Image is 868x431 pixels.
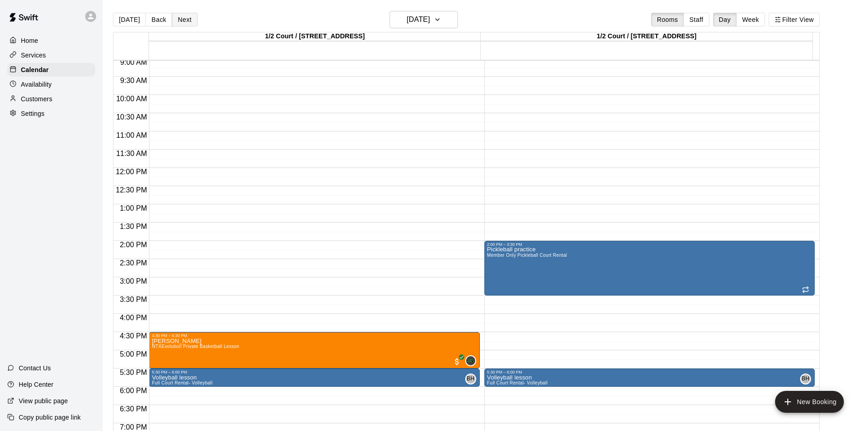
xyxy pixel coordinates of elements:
a: Customers [7,92,95,106]
button: Next [172,13,197,26]
div: 5:30 PM – 6:00 PM: Volleyball lesson [484,369,815,387]
span: 12:00 PM [113,168,149,176]
button: Staff [683,13,709,26]
button: Week [736,13,765,26]
span: 7:00 PM [118,423,149,431]
span: 6:30 PM [118,405,149,413]
span: All customers have paid [452,357,462,366]
span: NTXEvolution Private Basketball Lesson [152,344,239,349]
div: 5:30 PM – 6:00 PM: Volleyball lesson [149,369,479,387]
span: Member Only Pickleball Court Rental [487,253,567,258]
div: Brooke Hutchings [465,374,476,384]
p: Copy public page link [19,413,81,422]
span: 9:30 AM [118,77,149,84]
span: Brooke Hutchings [469,374,476,384]
div: Jesse Klein [465,355,476,366]
a: Services [7,48,95,62]
p: Availability [21,80,52,89]
img: Jesse Klein [466,356,475,365]
a: Calendar [7,63,95,77]
div: 2:00 PM – 3:30 PM [487,242,812,247]
a: Home [7,34,95,47]
span: 11:30 AM [114,150,149,157]
button: add [775,391,844,413]
span: Full Court Rental- Volleyball [152,380,212,385]
span: 1:30 PM [118,223,149,230]
div: 1/2 Court / [STREET_ADDRESS] [149,32,481,41]
span: 3:30 PM [118,296,149,303]
span: 1:00 PM [118,204,149,212]
p: Services [21,51,46,60]
button: Back [145,13,172,26]
span: 10:30 AM [114,113,149,121]
a: Settings [7,107,95,120]
div: 2:00 PM – 3:30 PM: Pickleball practice [484,241,815,296]
span: 4:30 PM [118,332,149,340]
span: Full Court Rental- Volleyball [487,380,548,385]
span: 4:00 PM [118,314,149,322]
div: 1/2 Court / [STREET_ADDRESS] [481,32,812,41]
div: 5:30 PM – 6:00 PM [487,370,812,374]
button: [DATE] [390,11,458,28]
span: Brooke Hutchings [804,374,811,384]
span: 11:00 AM [114,131,149,139]
button: Day [713,13,737,26]
div: 4:30 PM – 5:30 PM: NTXEvolution Private Basketball Lesson [149,332,479,369]
p: View public page [19,396,68,405]
p: Calendar [21,65,49,74]
span: 2:00 PM [118,241,149,249]
p: Settings [21,109,45,118]
span: 9:00 AM [118,58,149,66]
p: Home [21,36,38,45]
span: BH [801,374,809,384]
span: Jesse Klein [469,355,476,366]
p: Customers [21,94,52,104]
span: 2:30 PM [118,259,149,267]
p: Help Center [19,380,53,389]
button: Rooms [651,13,684,26]
span: 6:00 PM [118,387,149,395]
button: Filter View [769,13,820,26]
div: 4:30 PM – 5:30 PM [152,333,477,338]
span: Recurring event [802,286,809,293]
p: Contact Us [19,363,51,373]
div: 5:30 PM – 6:00 PM [152,370,477,374]
span: 5:00 PM [118,350,149,358]
span: 12:30 PM [113,186,149,194]
span: 3:00 PM [118,277,149,285]
span: 10:00 AM [114,95,149,103]
span: BH [467,374,474,384]
button: [DATE] [113,13,146,26]
span: 5:30 PM [118,369,149,376]
div: Brooke Hutchings [800,374,811,384]
a: Availability [7,78,95,91]
h6: [DATE] [407,13,430,26]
